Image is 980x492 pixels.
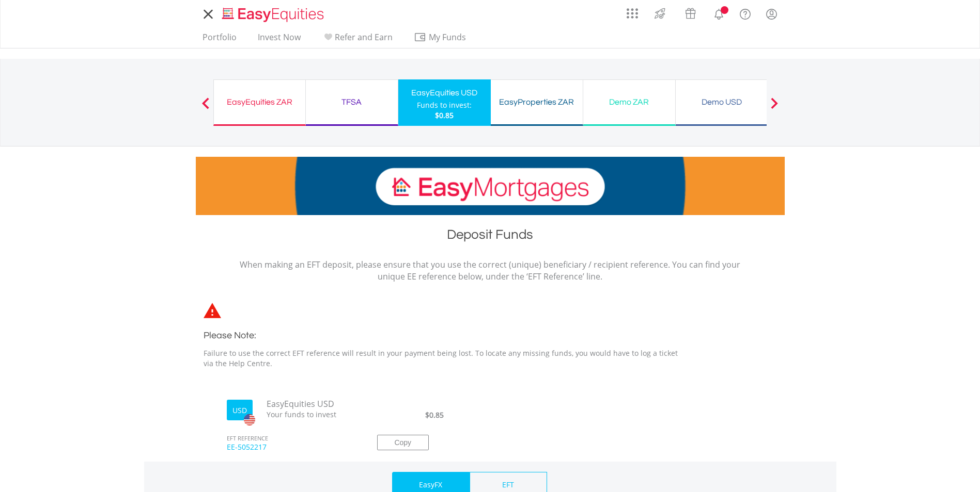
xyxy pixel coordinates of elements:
[620,3,645,19] a: AppsGrid
[627,8,638,19] img: grid-menu-icon.svg
[259,398,362,410] span: EasyEquities USD
[425,410,444,420] span: $0.85
[651,5,668,22] img: thrive-v2.svg
[758,3,785,25] a: My Profile
[502,480,514,490] p: EFT
[405,86,485,100] div: EasyEquities USD
[220,6,328,23] img: EasyEquities_Logo.png
[196,225,785,249] h1: Deposit Funds
[196,157,785,215] img: EasyMortage Promotion Banner
[335,31,393,43] span: Refer and Earn
[204,348,689,369] p: Failure to use the correct EFT reference will result in your payment being lost. To locate any mi...
[218,3,328,23] a: Home page
[204,329,689,343] h3: Please Note:
[732,3,758,23] a: FAQ's and Support
[706,3,732,23] a: Notifications
[232,405,247,416] label: USD
[589,95,669,109] div: Demo ZAR
[682,5,699,22] img: vouchers-v2.svg
[435,110,454,120] span: $0.85
[377,435,429,450] button: Copy
[198,32,241,48] a: Portfolio
[259,409,362,420] span: Your funds to invest
[417,100,472,110] div: Funds to invest:
[497,95,577,109] div: EasyProperties ZAR
[312,95,392,109] div: TFSA
[195,103,216,113] button: Previous
[220,95,299,109] div: EasyEquities ZAR
[682,95,761,109] div: Demo USD
[219,420,362,442] span: EFT REFERENCE
[318,32,397,48] a: Refer and Earn
[254,32,305,48] a: Invest Now
[419,480,442,490] p: EasyFX
[414,30,481,44] span: My Funds
[764,103,785,113] button: Next
[204,303,221,318] img: statements-icon-error-satrix.svg
[240,259,741,283] p: When making an EFT deposit, please ensure that you use the correct (unique) beneficiary / recipie...
[675,3,706,22] a: Vouchers
[219,442,362,462] span: EE-5052217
